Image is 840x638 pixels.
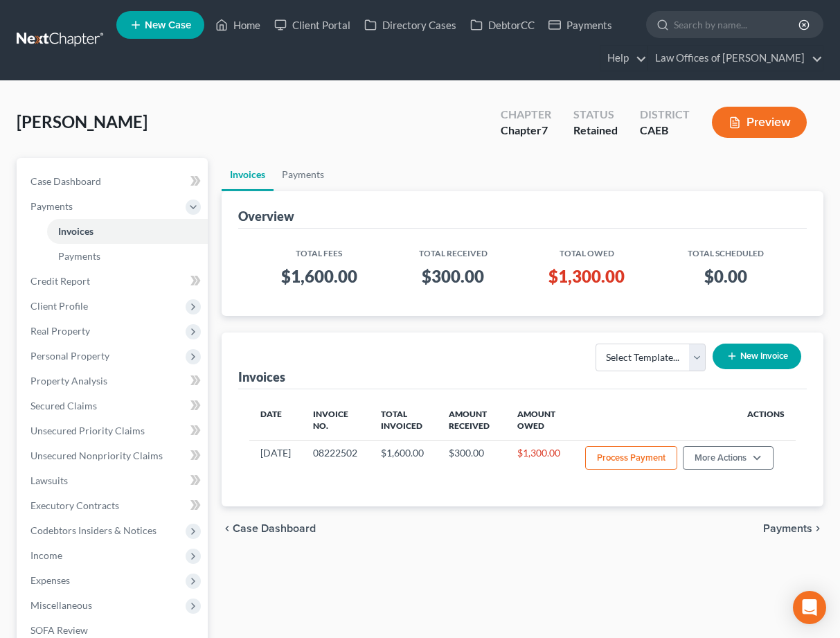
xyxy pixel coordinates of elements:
a: Unsecured Nonpriority Claims [19,443,208,468]
button: More Actions [683,446,774,470]
span: 7 [542,123,548,136]
input: Search by name... [674,12,801,37]
h3: $1,600.00 [260,265,377,287]
div: Retained [573,123,618,139]
span: Property Analysis [30,375,107,387]
th: Actions [574,400,796,441]
i: chevron_right [812,523,823,534]
a: Secured Claims [19,393,208,418]
div: District [640,107,690,123]
span: Invoices [58,225,93,237]
th: Total Fees [249,240,388,260]
div: Chapter [501,107,551,123]
span: Personal Property [30,350,109,362]
span: Case Dashboard [233,523,316,534]
span: Lawsuits [30,475,68,486]
span: Case Dashboard [30,175,101,187]
span: Secured Claims [30,400,97,411]
td: $300.00 [438,440,506,479]
td: $1,300.00 [506,440,574,479]
a: DebtorCC [463,12,542,37]
a: Client Portal [267,12,357,37]
button: Process Payment [585,446,677,470]
h3: $0.00 [668,265,785,287]
h3: $1,300.00 [528,265,645,287]
div: Status [573,107,618,123]
th: Invoice No. [302,400,369,441]
span: Credit Report [30,275,90,287]
a: Law Offices of [PERSON_NAME] [648,46,823,71]
a: Invoices [222,158,274,191]
th: Total Owed [517,240,656,260]
span: Income [30,549,62,561]
span: Payments [30,200,73,212]
h3: $300.00 [400,265,506,287]
a: Help [600,46,647,71]
span: Real Property [30,325,90,337]
th: Total Scheduled [656,240,796,260]
div: CAEB [640,123,690,139]
span: Miscellaneous [30,599,92,611]
span: SOFA Review [30,624,88,636]
a: Lawsuits [19,468,208,493]
a: Payments [274,158,332,191]
td: $1,600.00 [370,440,438,479]
span: Payments [763,523,812,534]
button: Preview [712,107,807,138]
a: Payments [47,244,208,269]
div: Open Intercom Messenger [793,591,826,624]
span: [PERSON_NAME] [17,112,148,132]
span: Unsecured Priority Claims [30,425,145,436]
div: Invoices [238,369,285,385]
span: Codebtors Insiders & Notices [30,524,157,536]
div: Chapter [501,123,551,139]
span: Unsecured Nonpriority Claims [30,450,163,461]
button: Payments chevron_right [763,523,823,534]
a: Credit Report [19,269,208,294]
a: Property Analysis [19,369,208,393]
span: Executory Contracts [30,499,119,511]
div: Overview [238,208,294,224]
span: New Case [145,20,191,30]
th: Amount Received [438,400,506,441]
i: chevron_left [222,523,233,534]
a: Case Dashboard [19,169,208,194]
td: 08222502 [302,440,369,479]
a: Invoices [47,219,208,244]
a: Unsecured Priority Claims [19,418,208,443]
a: Payments [542,12,619,37]
a: Home [208,12,267,37]
a: Executory Contracts [19,493,208,518]
span: Expenses [30,574,70,586]
td: [DATE] [249,440,302,479]
span: Payments [58,250,100,262]
th: Total Received [388,240,517,260]
button: New Invoice [713,344,801,369]
a: Directory Cases [357,12,463,37]
th: Amount Owed [506,400,574,441]
th: Total Invoiced [370,400,438,441]
button: chevron_left Case Dashboard [222,523,316,534]
span: Client Profile [30,300,88,312]
th: Date [249,400,302,441]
